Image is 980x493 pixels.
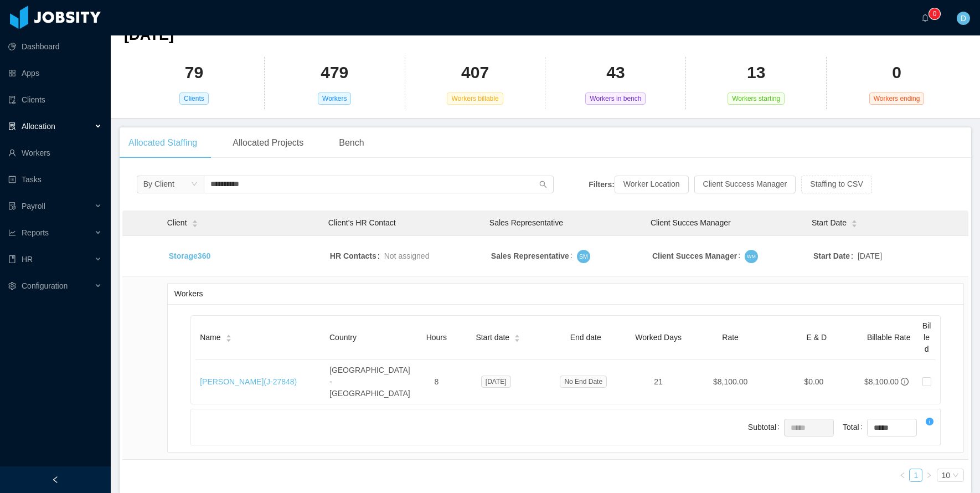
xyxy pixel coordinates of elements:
[929,8,940,19] sup: 0
[635,333,682,342] span: Worked Days
[926,418,933,425] i: icon: info-circle
[143,176,174,192] div: By Client
[728,93,785,105] span: Workers starting
[901,378,909,386] span: info-circle
[8,35,102,58] a: icon: pie-chartDashboard
[8,282,16,290] i: icon: setting
[384,251,430,260] span: Not assigned
[124,26,174,43] span: [DATE]
[514,333,520,341] div: Sort
[8,62,102,84] a: icon: appstoreApps
[652,251,737,260] strong: Client Succes Manager
[174,284,957,304] div: Workers
[747,61,765,84] h2: 13
[615,176,689,193] button: Worker Location
[321,61,348,84] h2: 479
[8,202,16,210] i: icon: file-protect
[687,360,773,404] td: $8,100.00
[22,202,45,210] span: Payroll
[191,181,198,188] i: icon: down
[330,127,373,158] div: Bench
[909,469,922,482] li: 1
[694,176,796,193] button: Client Success Manager
[225,337,231,341] i: icon: caret-down
[892,61,901,84] h2: 0
[630,360,687,404] td: 21
[22,122,55,131] span: Allocation
[858,250,882,262] span: [DATE]
[899,472,906,479] i: icon: left
[922,321,931,353] span: Billed
[192,219,198,222] i: icon: caret-up
[22,255,33,264] span: HR
[461,61,489,84] h2: 407
[867,333,911,342] span: Billable Rate
[329,333,357,342] span: Country
[200,377,297,386] a: [PERSON_NAME](J-27848)
[419,360,455,404] td: 8
[476,332,509,343] span: Start date
[864,376,899,388] div: $8,100.00
[560,376,607,388] span: No End Date
[851,219,857,222] i: icon: caret-up
[481,376,511,388] span: [DATE]
[491,251,569,260] strong: Sales Representative
[447,93,503,105] span: Workers billable
[606,61,625,84] h2: 43
[539,181,547,188] i: icon: search
[318,93,351,105] span: Workers
[8,122,16,130] i: icon: solution
[179,93,209,105] span: Clients
[325,360,419,404] td: [GEOGRAPHIC_DATA] - [GEOGRAPHIC_DATA]
[426,333,447,342] span: Hours
[952,472,959,480] i: icon: down
[651,218,731,227] span: Client Succes Manager
[192,223,198,226] i: icon: caret-down
[8,142,102,164] a: icon: userWorkers
[22,281,68,290] span: Configuration
[813,251,850,260] strong: Start Date
[748,423,784,432] label: Subtotal
[192,218,198,226] div: Sort
[869,93,925,105] span: Workers ending
[801,176,871,193] button: Staffing to CSV
[804,377,823,386] span: $0.00
[747,252,756,260] span: WM
[851,223,857,226] i: icon: caret-down
[185,61,203,84] h2: 79
[200,332,220,343] span: Name
[961,12,966,25] span: D
[926,472,932,479] i: icon: right
[8,255,16,263] i: icon: book
[330,251,376,260] strong: HR Contacts
[570,333,601,342] span: End date
[169,251,210,260] a: Storage360
[224,127,312,158] div: Allocated Projects
[851,218,858,226] div: Sort
[514,337,520,341] i: icon: caret-down
[225,333,232,341] div: Sort
[785,419,833,436] input: Subtotal
[812,217,847,229] span: Start Date
[922,469,936,482] li: Next Page
[120,127,206,158] div: Allocated Staffing
[328,218,396,227] span: Client’s HR Contact
[868,419,916,436] input: Total
[807,333,827,342] span: E & D
[843,423,866,432] label: Total
[579,251,588,261] span: SM
[941,469,950,481] div: 10
[225,333,231,337] i: icon: caret-up
[167,217,187,229] span: Client
[589,179,615,188] strong: Filters:
[585,93,646,105] span: Workers in bench
[921,14,929,22] i: icon: bell
[514,333,520,337] i: icon: caret-up
[22,228,49,237] span: Reports
[722,333,739,342] span: Rate
[489,218,563,227] span: Sales Representative
[8,89,102,111] a: icon: auditClients
[8,229,16,237] i: icon: line-chart
[896,469,909,482] li: Previous Page
[910,469,922,481] a: 1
